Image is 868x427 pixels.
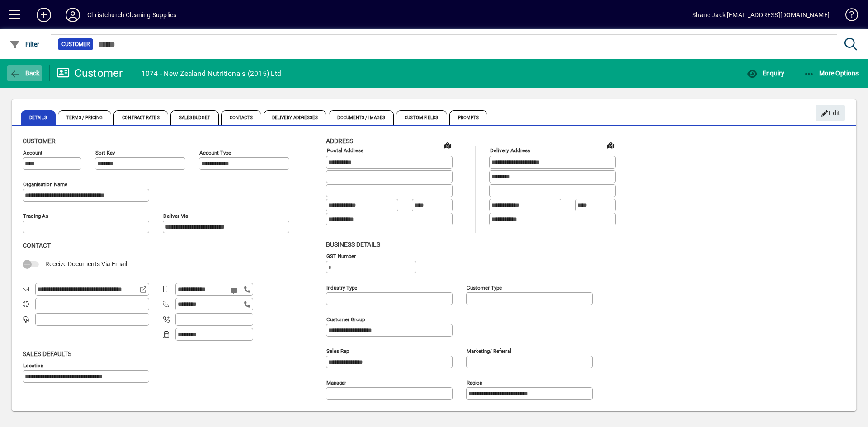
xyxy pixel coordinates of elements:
[23,350,71,357] span: Sales defaults
[440,138,455,152] a: View on map
[264,110,327,125] span: Delivery Addresses
[7,65,42,81] button: Back
[9,41,40,48] span: Filter
[23,242,51,249] span: Contact
[326,241,380,248] span: Business details
[95,150,115,156] mat-label: Sort key
[802,65,861,81] button: More Options
[9,70,40,77] span: Back
[221,110,261,125] span: Contacts
[326,379,346,385] mat-label: Manager
[23,362,43,368] mat-label: Location
[326,316,365,322] mat-label: Customer group
[224,280,246,301] button: Send SMS
[21,110,56,125] span: Details
[199,150,231,156] mat-label: Account Type
[467,379,482,385] mat-label: Region
[7,36,42,52] button: Filter
[58,110,112,125] span: Terms / Pricing
[821,106,840,121] span: Edit
[745,65,787,81] button: Enquiry
[467,347,511,354] mat-label: Marketing/ Referral
[449,110,488,125] span: Prompts
[816,105,845,121] button: Edit
[329,110,394,125] span: Documents / Images
[326,347,349,354] mat-label: Sales rep
[396,110,447,125] span: Custom Fields
[326,284,357,291] mat-label: Industry type
[142,66,282,81] div: 1074 - New Zealand Nutritionals (2015) Ltd
[692,8,830,22] div: Shane Jack [EMAIL_ADDRESS][DOMAIN_NAME]
[839,2,857,31] a: Knowledge Base
[326,137,353,145] span: Address
[58,7,87,23] button: Profile
[326,253,356,259] mat-label: GST Number
[113,110,168,125] span: Contract Rates
[804,70,859,77] span: More Options
[23,213,48,219] mat-label: Trading as
[23,181,67,188] mat-label: Organisation name
[23,150,42,156] mat-label: Account
[57,66,123,80] div: Customer
[23,137,56,145] span: Customer
[747,70,784,77] span: Enquiry
[61,40,90,49] span: Customer
[87,8,176,22] div: Christchurch Cleaning Supplies
[467,284,502,291] mat-label: Customer type
[170,110,219,125] span: Sales Budget
[29,7,58,23] button: Add
[45,260,127,267] span: Receive Documents Via Email
[163,213,188,219] mat-label: Deliver via
[604,138,618,152] a: View on map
